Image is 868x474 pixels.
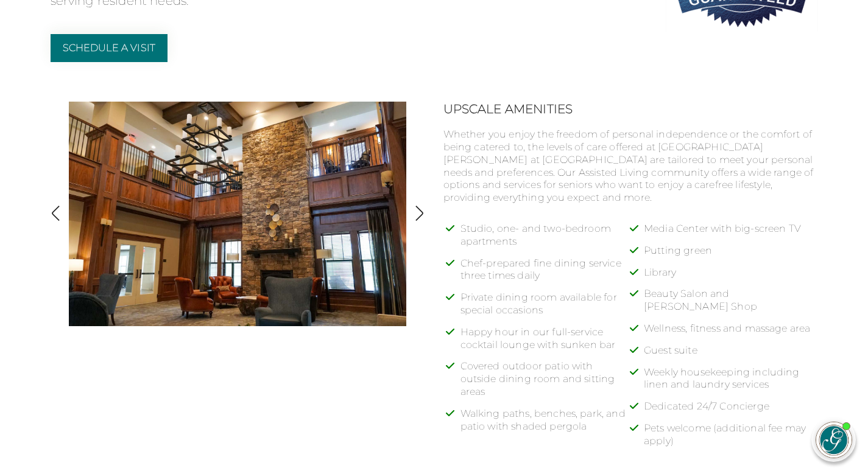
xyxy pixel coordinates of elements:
img: Show previous [48,205,64,221]
img: avatar [816,422,852,458]
iframe: iframe [627,147,856,406]
li: Studio, one- and two-bedroom apartments [460,223,635,257]
li: Chef-prepared fine dining service three times daily [460,257,635,292]
button: Show next [411,205,428,224]
li: Private dining room available for special occasions [460,291,635,326]
p: Whether you enjoy the freedom of personal independence or the comfort of being catered to, the le... [443,128,818,204]
li: Happy hour in our full-service cocktail lounge with sunken bar [460,326,635,361]
li: Dedicated 24/7 Concierge [644,400,818,422]
button: Show previous [48,205,64,224]
li: Walking paths, benches, park, and patio with shaded pergola [460,408,635,442]
li: Pets welcome (additional fee may apply) [644,422,818,457]
li: Covered outdoor patio with outside dining room and sitting areas [460,360,635,407]
img: Show next [411,205,428,221]
a: Schedule a Visit [51,34,168,62]
h2: Upscale Amenities [443,102,818,116]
